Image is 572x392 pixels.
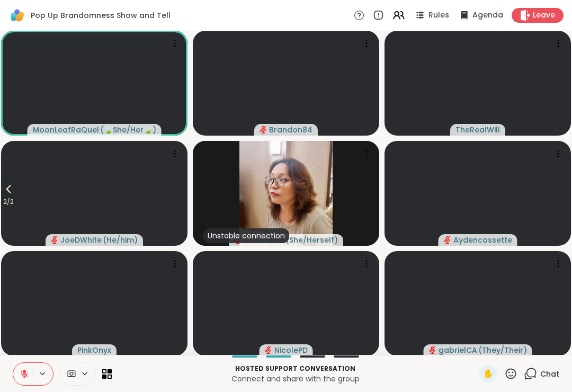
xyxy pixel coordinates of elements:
[1,177,16,208] button: 2/2
[8,6,26,24] img: ShareWell Logomark
[483,368,494,380] span: ✋
[285,235,338,245] span: ( She/Herself )
[428,10,449,21] span: Rules
[478,345,527,355] span: ( They/Their )
[51,236,58,244] span: audio-muted
[103,235,138,245] span: ( He/him )
[33,124,99,135] span: MoonLeafRaQuel
[60,235,102,245] span: JoeDWhite
[1,195,16,208] span: 2 / 2
[100,124,156,135] span: ( 🍃She/Her🍃 )
[439,345,477,355] span: gabrielCA
[260,126,267,133] span: audio-muted
[239,141,333,246] img: irisanne
[31,10,171,21] span: Pop Up Brandomness Show and Tell
[274,345,308,355] span: NicolePD
[540,369,559,379] span: Chat
[533,10,555,21] span: Leave
[269,124,312,135] span: Brandon84
[453,235,512,245] span: Aydencossette
[472,10,503,21] span: Agenda
[444,236,451,244] span: audio-muted
[265,346,272,354] span: audio-muted
[429,346,436,354] span: audio-muted
[118,364,472,373] p: Hosted support conversation
[118,373,472,384] p: Connect and share with the group
[203,228,289,243] div: Unstable connection
[77,345,111,355] span: PinkOnyx
[455,124,500,135] span: TheRealWill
